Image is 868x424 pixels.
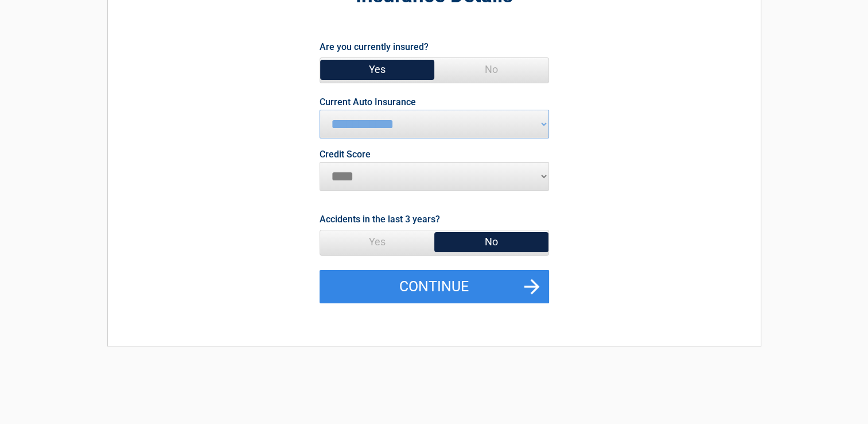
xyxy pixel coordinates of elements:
[320,98,416,107] label: Current Auto Insurance
[320,39,429,55] label: Are you currently insured?
[434,230,548,253] span: No
[434,58,548,81] span: No
[320,211,440,227] label: Accidents in the last 3 years?
[320,270,549,303] button: Continue
[320,230,434,253] span: Yes
[320,150,371,159] label: Credit Score
[320,58,434,81] span: Yes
